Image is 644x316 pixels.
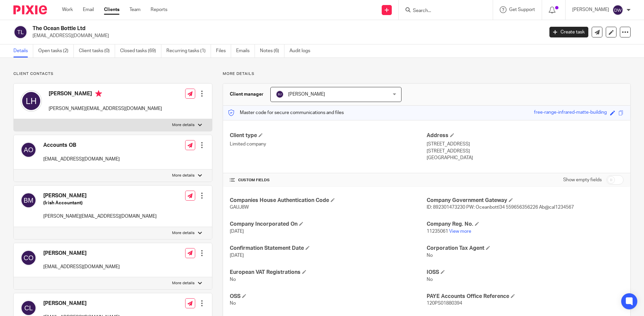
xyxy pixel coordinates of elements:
span: No [427,253,433,258]
a: View more [449,229,471,234]
h4: Client type [230,132,427,139]
h4: European VAT Registrations [230,269,427,276]
span: [PERSON_NAME] [288,92,325,97]
span: 120PS01880394 [427,301,462,306]
span: ID: 892301473230 PW: Oceanbottl34 559656356226 Ab@ca!1234567 [427,205,574,210]
h5: (Irish Accountant) [43,200,157,206]
h4: OSS [230,293,427,300]
a: Work [62,6,73,13]
div: free-range-infrared-matte-building [534,109,607,117]
i: Primary [95,90,102,97]
h4: [PERSON_NAME] [43,300,120,307]
p: [PERSON_NAME][EMAIL_ADDRESS][DOMAIN_NAME] [43,213,157,220]
label: Show empty fields [563,177,602,183]
a: Details [13,44,33,58]
a: Clients [104,6,119,13]
h4: [PERSON_NAME] [49,90,162,99]
p: [EMAIL_ADDRESS][DOMAIN_NAME] [33,32,539,39]
a: Closed tasks (69) [120,44,161,58]
h4: CUSTOM FIELDS [230,178,427,183]
a: Notes (6) [260,44,284,58]
h4: Company Reg. No. [427,221,624,228]
p: More details [172,281,195,286]
span: [DATE] [230,229,244,234]
h4: Company Government Gateway [427,197,624,204]
input: Search [412,8,473,14]
a: Email [83,6,94,13]
a: Emails [236,44,255,58]
h4: Corporation Tax Agent [427,245,624,252]
span: Get Support [509,7,535,12]
span: No [427,277,433,282]
p: More details [172,122,195,128]
span: [DATE] [230,253,244,258]
h2: The Ocean Bottle Ltd [33,25,438,32]
h4: Companies House Authentication Code [230,197,427,204]
p: [PERSON_NAME][EMAIL_ADDRESS][DOMAIN_NAME] [49,105,162,112]
span: 11235061 [427,229,448,234]
img: svg%3E [13,25,28,39]
img: svg%3E [20,142,37,158]
h3: Client manager [230,91,264,98]
img: Pixie [13,5,47,14]
a: Files [216,44,231,58]
p: Limited company [230,141,427,147]
img: svg%3E [612,5,623,15]
p: More details [172,173,195,178]
a: Recurring tasks (1) [166,44,211,58]
p: [STREET_ADDRESS] [427,141,624,147]
p: Master code for secure communications and files [228,109,344,116]
a: Audit logs [289,44,315,58]
h4: Address [427,132,624,139]
p: [STREET_ADDRESS] [427,148,624,154]
a: Open tasks (2) [38,44,74,58]
p: More details [223,71,631,77]
a: Team [129,6,141,13]
p: Client contacts [13,71,212,77]
img: svg%3E [276,90,284,98]
img: svg%3E [20,192,37,208]
p: [EMAIL_ADDRESS][DOMAIN_NAME] [43,264,120,270]
h4: Company Incorporated On [230,221,427,228]
span: No [230,277,236,282]
h4: PAYE Accounts Office Reference [427,293,624,300]
h4: [PERSON_NAME] [43,250,120,257]
img: svg%3E [20,250,37,266]
img: svg%3E [20,300,37,316]
p: [PERSON_NAME] [572,6,609,13]
p: [EMAIL_ADDRESS][DOMAIN_NAME] [43,156,120,163]
h4: IOSS [427,269,624,276]
a: Client tasks (0) [79,44,115,58]
a: Reports [151,6,167,13]
h4: [PERSON_NAME] [43,192,157,199]
p: More details [172,230,195,236]
h4: Confirmation Statement Date [230,245,427,252]
a: Create task [549,27,588,37]
span: GAUJ8W [230,205,249,210]
p: [GEOGRAPHIC_DATA] [427,154,624,161]
h4: Accounts OB [43,142,120,149]
img: svg%3E [20,90,42,112]
span: No [230,301,236,306]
